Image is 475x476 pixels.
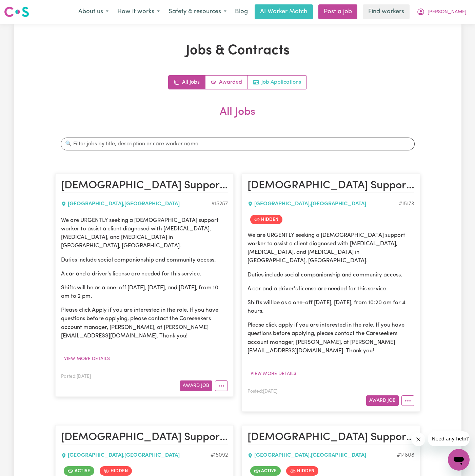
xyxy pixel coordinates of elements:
p: Please click apply if you are interested in the role. If you have questions before applying, plea... [248,321,414,355]
span: [PERSON_NAME] [428,8,467,16]
iframe: Close message [412,433,425,446]
div: Job ID #15092 [211,451,228,459]
div: [GEOGRAPHIC_DATA] , [GEOGRAPHIC_DATA] [248,200,399,208]
a: All jobs [169,76,205,89]
h2: All Jobs [55,106,420,129]
span: Job is hidden [286,466,318,476]
button: My Account [412,5,471,19]
h2: Female Support Worker Needed In Fairfield, NSW [61,431,228,444]
h2: Female Support Worker Needed In Fairfield, NSW [248,179,414,193]
button: About us [74,5,113,19]
img: Careseekers logo [4,6,29,18]
button: More options [401,395,414,406]
p: Shifts will be as a one-off [DATE], [DATE], and [DATE], from 10 am to 2 pm. [61,284,228,301]
h2: Female Support Worker Needed For Community Access In Fairfield, NSW [248,431,414,444]
button: Award Job [366,395,399,406]
div: Job ID #14808 [397,451,414,459]
p: We are URGENTLY seeking a [DEMOGRAPHIC_DATA] support worker to assist a client diagnosed with [ME... [248,231,414,265]
span: Job is hidden [250,215,282,224]
h1: Jobs & Contracts [55,43,420,59]
button: View more details [61,354,113,364]
button: Safety & resources [164,5,231,19]
div: [GEOGRAPHIC_DATA] , [GEOGRAPHIC_DATA] [61,200,211,208]
a: Active jobs [205,76,248,89]
div: [GEOGRAPHIC_DATA] , [GEOGRAPHIC_DATA] [61,451,211,459]
button: Award Job [180,380,212,391]
input: 🔍 Filter jobs by title, description or care worker name [61,138,415,150]
span: Posted: [DATE] [61,374,91,379]
p: A car and a driver's license are needed for this service. [61,270,228,278]
a: Post a job [318,4,357,19]
span: Job is active [64,466,94,476]
div: Job ID #15257 [211,200,228,208]
span: Posted: [DATE] [248,389,277,394]
iframe: Button to launch messaging window [448,449,470,471]
a: AI Worker Match [255,4,313,19]
p: Shifts will be as a one-off [DATE], [DATE], from 10:20 am for 4 hours. [248,298,414,315]
h2: Female Support Worker Needed In Fairfield, NSW [61,179,228,193]
button: How it works [113,5,164,19]
p: Please click Apply if you are interested in the role. If you have questions before applying, plea... [61,306,228,340]
span: Job is active [250,466,281,476]
span: Job is hidden [100,466,132,476]
a: Job applications [248,76,306,89]
a: Careseekers logo [4,4,29,20]
a: Find workers [363,4,410,19]
p: Duties include social companionship and community access. [248,271,414,279]
a: Blog [231,4,252,19]
button: More options [215,380,228,391]
p: Duties include social companionship and community access. [61,256,228,264]
p: A car and a driver's license are needed for this service. [248,285,414,293]
iframe: Message from company [428,431,470,446]
div: Job ID #15173 [399,200,414,208]
div: [GEOGRAPHIC_DATA] , [GEOGRAPHIC_DATA] [248,451,397,459]
p: We are URGENTLY seeking a [DEMOGRAPHIC_DATA] support worker to assist a client diagnosed with [ME... [61,216,228,250]
button: View more details [248,369,299,379]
